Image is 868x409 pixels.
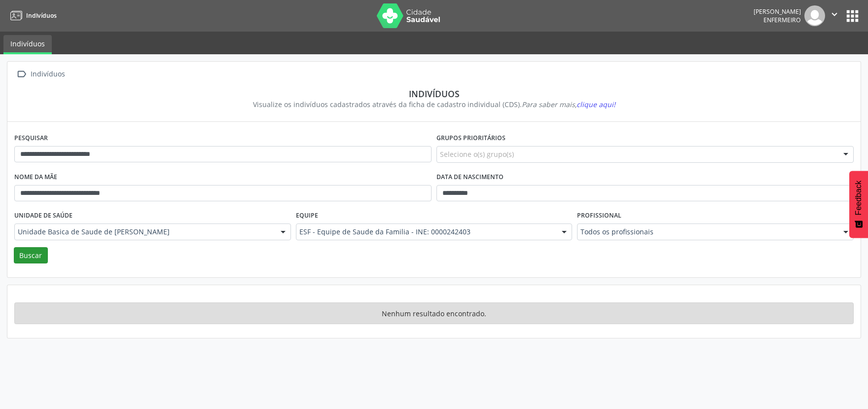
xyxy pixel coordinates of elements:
button: apps [844,7,861,25]
button: Feedback - Mostrar pesquisa [849,171,868,238]
div: Indivíduos [29,67,67,81]
span: Indivíduos [26,11,57,20]
a:  Indivíduos [14,67,67,81]
span: Selecione o(s) grupo(s) [440,149,514,159]
label: Unidade de saúde [14,208,72,223]
span: ESF - Equipe de Saude da Familia - INE: 0000242403 [299,227,552,237]
label: Pesquisar [14,131,48,146]
label: Nome da mãe [14,170,57,185]
i:  [829,9,840,20]
span: Feedback [854,181,863,215]
label: Data de nascimento [436,170,504,185]
div: Indivíduos [21,88,847,99]
span: clique aqui! [577,100,615,109]
div: Nenhum resultado encontrado. [14,302,854,324]
label: Profissional [577,208,621,223]
span: Enfermeiro [763,16,801,24]
i:  [14,67,29,81]
span: Todos os profissionais [580,227,833,237]
span: Unidade Basica de Saude de [PERSON_NAME] [18,227,271,237]
a: Indivíduos [7,7,57,24]
i: Para saber mais, [522,100,615,109]
label: Equipe [296,208,318,223]
img: img [804,5,825,26]
button: Buscar [14,247,48,264]
div: [PERSON_NAME] [754,7,801,16]
a: Indivíduos [3,35,52,54]
button:  [825,5,844,26]
label: Grupos prioritários [436,131,506,146]
div: Visualize os indivíduos cadastrados através da ficha de cadastro individual (CDS). [21,99,847,110]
